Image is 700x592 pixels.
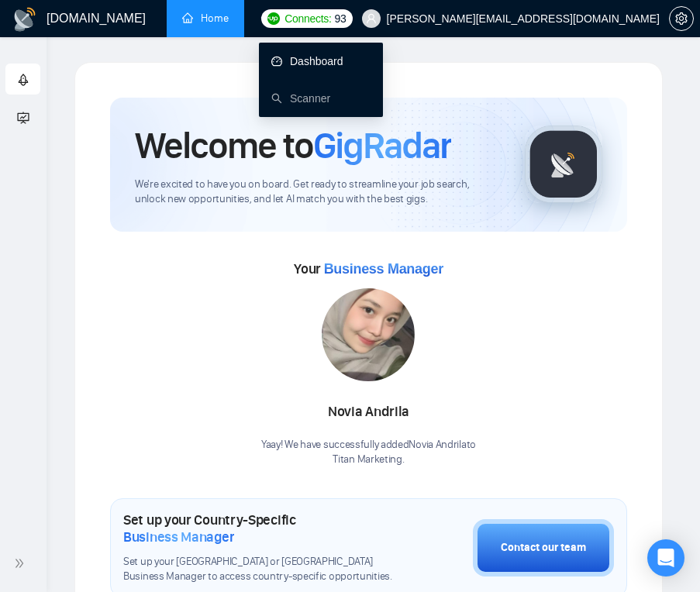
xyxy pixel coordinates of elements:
div: Yaay! We have successfully added Novia Andrila to [261,438,476,467]
span: We're excited to have you on board. Get ready to streamline your job search, unlock new opportuni... [135,177,500,207]
span: Business Manager [123,528,234,546]
span: Academy [17,109,80,122]
div: Open Intercom Messenger [647,539,684,577]
li: Getting Started [5,64,40,95]
li: Dashboard [259,46,383,77]
button: setting [669,6,694,31]
span: GigRadar [313,122,451,168]
img: 1698661351003-IMG-20231023-WA0183.jpg [322,288,415,381]
a: dashboardDashboard [271,55,343,67]
img: logo [12,7,37,32]
a: setting [669,12,694,25]
img: gigradar-logo.png [525,126,602,203]
span: ellipsis [260,12,271,23]
span: double-right [14,556,29,571]
h1: Set up your Country-Specific [123,511,395,546]
span: user [366,13,377,24]
span: Business Manager [324,261,443,277]
span: rocket [17,64,29,95]
p: Titan Marketing . [261,453,476,467]
span: Connects: [284,10,331,27]
span: setting [670,12,693,25]
h1: Welcome to [135,122,451,168]
div: Contact our team [501,539,586,556]
a: homeHome [182,12,229,25]
span: fund-projection-screen [17,102,29,133]
span: Your [294,260,443,277]
div: Novia Andrila [261,399,476,425]
span: Set up your [GEOGRAPHIC_DATA] or [GEOGRAPHIC_DATA] Business Manager to access country-specific op... [123,555,395,584]
a: searchScanner [271,92,330,105]
button: Contact our team [473,519,614,577]
span: 93 [335,10,347,27]
li: Scanner [259,83,383,114]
